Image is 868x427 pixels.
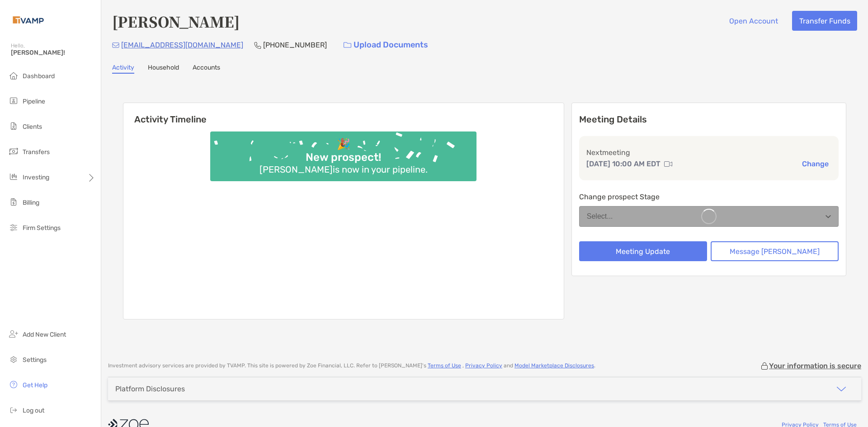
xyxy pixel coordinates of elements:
p: [PHONE_NUMBER] [263,39,327,51]
img: pipeline icon [8,95,19,106]
span: Get Help [23,381,47,389]
a: Terms of Use [428,362,461,369]
a: Upload Documents [338,35,434,55]
p: Investment advisory services are provided by TVAMP . This site is powered by Zoe Financial, LLC. ... [108,362,595,369]
img: Phone Icon [254,42,261,49]
p: Next meeting [586,147,831,158]
a: Activity [112,64,134,74]
span: Billing [23,199,39,206]
a: Model Marketplace Disclosures [514,362,594,369]
p: Your information is secure [769,361,861,370]
img: transfers icon [8,146,19,157]
p: Change prospect Stage [579,191,839,202]
button: Message [PERSON_NAME] [711,241,839,261]
img: firm-settings icon [8,222,19,233]
img: investing icon [8,171,19,182]
h4: [PERSON_NAME] [112,11,240,32]
span: Firm Settings [23,224,61,232]
span: Log out [23,407,44,414]
p: Meeting Details [579,114,839,125]
p: [DATE] 10:00 AM EDT [586,158,660,169]
button: Transfer Funds [792,11,857,31]
h6: Activity Timeline [123,103,564,125]
img: Zoe Logo [11,4,46,36]
span: Pipeline [23,98,45,105]
img: Email Icon [112,42,119,48]
div: 🎉 [333,138,354,151]
img: get-help icon [8,379,19,390]
span: Add New Client [23,331,66,338]
span: Transfers [23,148,50,156]
img: button icon [344,42,351,48]
a: Household [148,64,179,74]
img: logout icon [8,404,19,415]
button: Meeting Update [579,241,707,261]
span: Investing [23,174,49,181]
span: [PERSON_NAME]! [11,49,95,56]
span: Dashboard [23,72,55,80]
a: Privacy Policy [465,362,502,369]
a: Accounts [193,64,220,74]
img: icon arrow [836,384,847,394]
img: communication type [664,160,672,168]
img: add_new_client icon [8,328,19,339]
p: [EMAIL_ADDRESS][DOMAIN_NAME] [121,39,243,51]
div: Platform Disclosures [115,385,185,393]
img: settings icon [8,354,19,365]
img: dashboard icon [8,70,19,81]
div: New prospect! [302,151,385,164]
div: [PERSON_NAME] is now in your pipeline. [256,164,431,175]
img: clients icon [8,121,19,131]
button: Open Account [722,11,785,31]
button: Change [799,159,831,169]
span: Clients [23,123,42,131]
img: billing icon [8,197,19,207]
span: Settings [23,356,47,364]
